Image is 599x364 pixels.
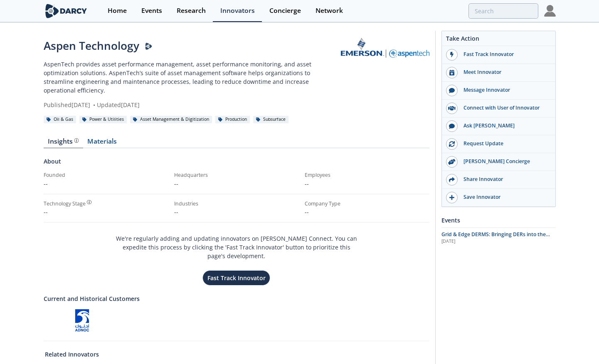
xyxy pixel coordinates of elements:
div: Aspen Technology [44,38,341,54]
img: ADNOC [74,309,90,332]
div: -- [44,208,168,216]
div: Take Action [442,34,555,46]
iframe: chat widget [564,331,591,356]
input: Advanced Search [468,3,538,19]
img: information.svg [74,138,79,143]
div: Fast Track Innovator [458,51,551,58]
div: Headquarters [174,171,299,179]
img: Profile [544,5,556,17]
div: [DATE] [441,238,556,245]
div: Industries [174,200,299,208]
p: AspenTech provides asset performance management, asset performance monitoring, and asset optimiza... [44,60,341,95]
a: Grid & Edge DERMS: Bringing DERs into the Control Room [DATE] [441,231,556,245]
div: Home [108,7,127,14]
div: [PERSON_NAME] Concierge [458,158,551,165]
div: Employees [305,171,429,179]
p: -- [305,179,429,188]
div: Concierge [269,7,301,14]
button: Save Innovator [442,189,555,207]
div: Company Type [305,200,429,208]
span: Grid & Edge DERMS: Bringing DERs into the Control Room [441,231,550,245]
div: Save Innovator [458,193,551,201]
div: Insights [48,138,79,145]
div: Oil & Gas [44,116,76,123]
a: Materials [83,138,121,148]
div: Founded [44,171,168,179]
div: Request Update [458,140,551,147]
a: Related Innovators [45,350,99,359]
div: Power & Utilities [79,116,127,123]
a: Insights [44,138,83,148]
div: Asset Management & Digitization [130,116,212,123]
p: -- [174,208,299,216]
div: Meet Innovator [458,68,551,76]
a: Current and Historical Customers [44,294,429,303]
div: Production [215,116,250,123]
div: Published [DATE] Updated [DATE] [44,100,341,109]
div: Technology Stage [44,200,86,208]
img: logo-wide.svg [44,4,89,18]
div: Message Innovator [458,86,551,94]
div: About [44,157,429,171]
div: Research [177,7,206,14]
div: We're regularly adding and updating innovators on [PERSON_NAME] Connect. You can expedite this pr... [114,228,359,286]
div: Share Innovator [458,176,551,183]
p: -- [174,179,299,188]
span: • [92,101,97,109]
p: -- [44,179,168,188]
div: Subsurface [253,116,289,123]
button: Fast Track Innovator [202,270,270,286]
img: Darcy Presenter [145,43,153,50]
img: information.svg [87,200,91,205]
div: Ask [PERSON_NAME] [458,122,551,129]
div: Innovators [220,7,255,14]
p: -- [305,208,429,216]
div: Events [141,7,162,14]
div: Events [441,213,556,227]
div: Connect with User of Innovator [458,104,551,112]
div: Network [316,7,343,14]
